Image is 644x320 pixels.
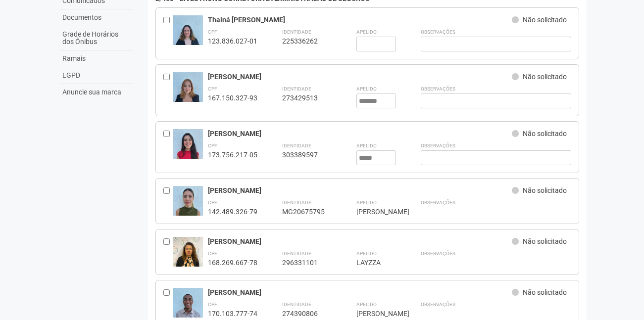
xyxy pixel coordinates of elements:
[282,37,332,46] div: 225336262
[208,15,512,24] div: Thainá [PERSON_NAME]
[421,143,455,148] strong: Observações
[208,93,257,102] div: 167.150.327-93
[282,309,332,318] div: 274390806
[356,29,377,35] strong: Apelido
[282,86,311,91] strong: Identidade
[421,200,455,205] strong: Observações
[208,129,512,138] div: [PERSON_NAME]
[60,9,133,26] a: Documentos
[523,237,567,245] span: Não solicitado
[208,237,512,246] div: [PERSON_NAME]
[421,86,455,91] strong: Observações
[282,302,311,307] strong: Identidade
[356,143,377,148] strong: Apelido
[208,288,512,297] div: [PERSON_NAME]
[282,251,311,256] strong: Identidade
[208,207,257,216] div: 142.489.326-79
[60,67,133,84] a: LGPD
[208,37,257,46] div: 123.836.027-01
[421,251,455,256] strong: Observações
[523,130,567,137] span: Não solicitado
[421,302,455,307] strong: Observações
[208,150,257,159] div: 173.756.217-05
[208,302,217,307] strong: CPF
[282,143,311,148] strong: Identidade
[356,86,377,91] strong: Apelido
[282,29,311,35] strong: Identidade
[208,29,217,35] strong: CPF
[282,258,332,267] div: 296331101
[208,86,217,91] strong: CPF
[173,15,203,55] img: user.jpg
[523,288,567,296] span: Não solicitado
[208,200,217,205] strong: CPF
[208,186,512,195] div: [PERSON_NAME]
[208,309,257,318] div: 170.103.777-74
[356,200,377,205] strong: Apelido
[523,73,567,81] span: Não solicitado
[208,251,217,256] strong: CPF
[421,29,455,35] strong: Observações
[60,50,133,67] a: Ramais
[173,72,203,112] img: user.jpg
[282,200,311,205] strong: Identidade
[173,186,203,226] img: user.jpg
[60,84,133,100] a: Anuncie sua marca
[356,258,396,267] div: LAYZZA
[173,237,203,276] img: user.jpg
[208,143,217,148] strong: CPF
[356,251,377,256] strong: Apelido
[356,309,396,318] div: [PERSON_NAME]
[208,72,512,81] div: [PERSON_NAME]
[282,150,332,159] div: 303389597
[282,93,332,102] div: 273429513
[523,186,567,194] span: Não solicitado
[356,302,377,307] strong: Apelido
[356,207,396,216] div: [PERSON_NAME]
[173,129,203,169] img: user.jpg
[208,258,257,267] div: 168.269.667-78
[282,207,332,216] div: MG20675795
[523,16,567,24] span: Não solicitado
[60,26,133,50] a: Grade de Horários dos Ônibus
